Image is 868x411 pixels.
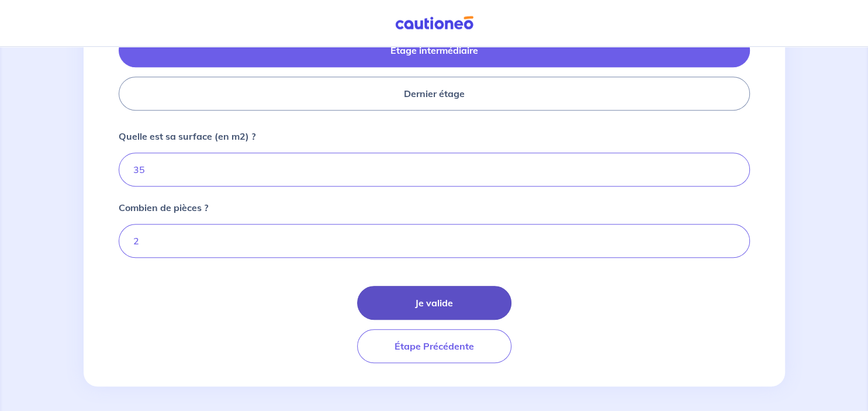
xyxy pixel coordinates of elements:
input: Ex: 1 [119,224,750,258]
button: Je valide [357,286,511,320]
label: Etage intermédiaire [119,33,750,67]
label: Dernier étage [119,77,750,110]
button: Étape Précédente [357,329,511,363]
img: Cautioneo [390,16,478,30]
input: Ex : 67 [119,153,750,186]
p: Combien de pièces ? [119,201,208,215]
p: Quelle est sa surface (en m2) ? [119,129,255,143]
